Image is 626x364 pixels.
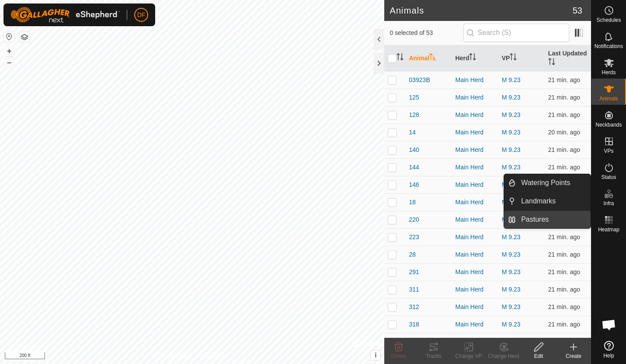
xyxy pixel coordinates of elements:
[548,234,580,240] span: Sep 21, 2025, 8:38 PM
[409,163,419,172] span: 144
[456,145,495,155] div: Main Herd
[371,350,380,360] button: i
[409,215,419,224] span: 220
[502,234,521,240] a: M 9.23
[502,94,521,101] a: M 9.23
[456,302,495,312] div: Main Herd
[456,337,495,347] div: Main Herd
[516,174,591,192] a: Watering Points
[556,352,591,360] div: Create
[390,28,463,38] span: 0 selected of 53
[451,352,486,360] div: Change VP
[409,128,416,137] span: 14
[409,93,419,102] span: 125
[510,55,517,62] p-sorticon: Activate to sort
[409,250,416,259] span: 28
[502,251,521,258] a: M 9.23
[19,32,30,42] button: Map Layers
[456,163,495,172] div: Main Herd
[4,46,14,56] button: +
[502,164,521,171] a: M 9.23
[502,199,521,206] a: M 9.23
[595,122,622,127] span: Neckbands
[521,178,570,188] span: Watering Points
[504,174,591,192] li: Watering Points
[396,55,403,62] p-sorticon: Activate to sort
[604,148,613,154] span: VPs
[409,180,419,189] span: 146
[502,76,521,83] a: M 9.23
[548,286,580,293] span: Sep 21, 2025, 8:38 PM
[469,55,476,62] p-sorticon: Activate to sort
[595,44,623,49] span: Notifications
[409,268,419,277] span: 291
[456,250,495,259] div: Main Herd
[201,353,226,361] a: Contact Us
[602,70,616,75] span: Herds
[409,145,419,155] span: 140
[521,352,556,360] div: Edit
[545,45,591,72] th: Last Updated
[591,337,626,362] a: Help
[502,303,521,310] a: M 9.23
[548,251,580,258] span: Sep 21, 2025, 8:38 PM
[463,24,569,42] input: Search (S)
[548,146,580,153] span: Sep 21, 2025, 8:38 PM
[502,216,521,223] a: M 9.23
[409,76,430,85] span: 03923B
[456,110,495,120] div: Main Herd
[548,164,580,171] span: Sep 21, 2025, 8:37 PM
[573,4,582,17] span: 53
[598,227,619,232] span: Heatmap
[548,59,555,66] p-sorticon: Activate to sort
[375,351,376,359] span: i
[452,45,498,72] th: Herd
[502,111,521,118] a: M 9.23
[391,353,407,359] span: Delete
[516,211,591,228] a: Pastures
[390,5,572,16] h2: Animals
[4,57,14,68] button: –
[409,110,419,120] span: 128
[603,201,614,206] span: Infra
[498,45,545,72] th: VP
[548,303,580,310] span: Sep 21, 2025, 8:38 PM
[502,129,521,136] a: M 9.23
[456,320,495,329] div: Main Herd
[504,211,591,228] li: Pastures
[409,337,419,347] span: 321
[10,7,120,23] img: Gallagher Logo
[603,353,614,358] span: Help
[486,352,521,360] div: Change Herd
[456,128,495,137] div: Main Herd
[409,198,416,207] span: 18
[548,94,580,101] span: Sep 21, 2025, 8:37 PM
[409,285,419,294] span: 311
[456,76,495,85] div: Main Herd
[516,192,591,210] a: Landmarks
[504,192,591,210] li: Landmarks
[548,111,580,118] span: Sep 21, 2025, 8:38 PM
[456,180,495,189] div: Main Herd
[409,233,419,242] span: 223
[502,321,521,328] a: M 9.23
[456,285,495,294] div: Main Herd
[456,93,495,102] div: Main Herd
[409,320,419,329] span: 318
[137,10,146,20] span: DF
[502,286,521,293] a: M 9.23
[548,129,580,136] span: Sep 21, 2025, 8:38 PM
[521,196,556,206] span: Landmarks
[405,45,452,72] th: Animal
[548,268,580,275] span: Sep 21, 2025, 8:37 PM
[416,352,451,360] div: Tracks
[502,268,521,275] a: M 9.23
[548,76,580,83] span: Sep 21, 2025, 8:38 PM
[158,353,191,361] a: Privacy Policy
[456,268,495,277] div: Main Herd
[456,233,495,242] div: Main Herd
[456,198,495,207] div: Main Herd
[596,312,622,338] div: Open chat
[521,214,549,225] span: Pastures
[596,17,621,23] span: Schedules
